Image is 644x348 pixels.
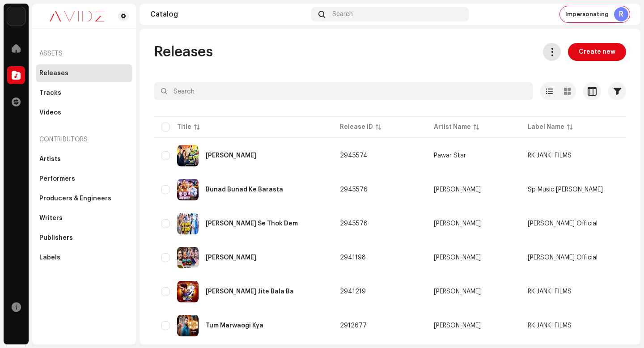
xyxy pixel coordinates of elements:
div: Artists [39,156,61,163]
span: Search [332,11,353,18]
div: Jan Suraj Jite Bala Ba [206,289,294,295]
re-m-nav-item: Writers [36,209,132,227]
span: RK JANKI FILMS [528,289,572,295]
span: Pradip Diwana Official [528,221,597,227]
div: Bunad Bunad Ke Barasta [206,187,283,193]
div: Videos [39,109,61,116]
span: Sp Music Areraj [528,187,603,193]
div: Tracks [39,89,61,97]
span: 2945574 [340,153,368,159]
div: Labels [39,254,60,261]
span: Ranu Ray [434,323,513,329]
div: Performers [39,175,75,182]
re-a-nav-header: Contributors [36,129,132,150]
img: 1690df1c-e48d-43c9-a17f-f10d1036af48 [177,179,199,200]
div: Writers [39,215,63,222]
div: Releases [39,70,68,77]
span: RK JANKI FILMS [528,153,572,159]
span: 2941219 [340,289,366,295]
div: Artist Name [434,123,471,132]
div: Title [177,123,191,132]
span: Sunil Pal [434,255,513,261]
re-m-nav-item: Videos [36,104,132,122]
div: Janu Tohar Yad Aabaiya [206,255,256,261]
div: Pawar Star [434,153,466,159]
div: Tum Marwaogi Kya [206,323,263,329]
re-m-nav-item: Performers [36,170,132,188]
span: Create new [579,43,615,61]
input: Search [154,82,533,100]
span: Impersonating [565,11,609,18]
re-m-nav-item: Producers & Engineers [36,190,132,208]
span: Pawar Star [434,153,513,159]
re-m-nav-item: Releases [36,64,132,82]
img: c96f60b3-368e-411f-ba53-ee744c2584bb [177,145,199,166]
span: Sunil Pal Official [528,255,597,261]
img: 10d72f0b-d06a-424f-aeaa-9c9f537e57b6 [7,7,25,25]
div: Release ID [340,123,373,132]
div: [PERSON_NAME] [434,187,481,193]
div: [PERSON_NAME] [434,289,481,295]
span: RK JANKI FILMS [528,323,572,329]
span: Ranu Ray [434,289,513,295]
div: [PERSON_NAME] [434,221,481,227]
div: [PERSON_NAME] [434,323,481,329]
re-m-nav-item: Publishers [36,229,132,247]
span: 2912677 [340,323,367,329]
span: Releases [154,43,213,61]
div: Catalog [150,11,308,18]
span: 2945578 [340,221,368,227]
img: 0c631eef-60b6-411a-a233-6856366a70de [39,11,114,21]
div: Publishers [39,234,73,242]
img: 9f18ada1-51a9-456b-a3a9-835cfc8986a7 [177,315,199,336]
span: Shashi Paswan [434,187,513,193]
img: 5b9c554e-efce-4a65-993e-fd51963b71da [177,213,199,234]
re-m-nav-item: Tracks [36,84,132,102]
div: [PERSON_NAME] [434,255,481,261]
div: Label Name [528,123,564,132]
button: Create new [568,43,626,61]
span: 2941198 [340,255,366,261]
img: f4dc57be-23fc-4f18-a96f-55e2664f2cc5 [177,281,199,302]
span: Pradip Diwana [434,221,513,227]
re-m-nav-item: Artists [36,150,132,168]
div: Sawan Dhuwa Dhuwa Kadebai [206,153,256,159]
div: R [614,7,628,21]
re-a-nav-header: Assets [36,43,132,64]
re-m-nav-item: Labels [36,249,132,267]
img: 0ab70ce9-2bb5-4dd0-ad31-f3151c6c0540 [177,247,199,268]
div: Producers & Engineers [39,195,111,202]
span: 2945576 [340,187,368,193]
div: Yeke Dunali Se Thok Dem [206,221,298,227]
